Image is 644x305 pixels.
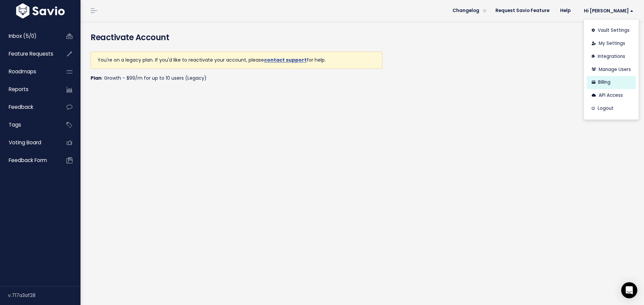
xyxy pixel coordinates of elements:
div: Hi [PERSON_NAME] [584,20,639,120]
a: Feedback [2,99,56,115]
div: You're on a legacy plan. If you'd like to reactivate your account, please for help. [91,52,382,69]
a: Voting Board [2,135,56,150]
a: contact support [264,57,307,63]
span: Feedback [9,103,33,110]
a: Request Savio Feature [490,6,555,16]
a: My Settings [587,37,636,50]
a: Feature Requests [2,46,56,62]
a: Logout [587,102,636,115]
span: Reports [9,86,29,93]
a: Vault Settings [587,24,636,37]
span: Hi [PERSON_NAME] [584,8,633,13]
h4: Reactivate Account [91,31,634,44]
a: Inbox (5/0) [2,28,56,44]
div: v.717a3af28 [8,287,80,304]
div: Open Intercom Messenger [621,282,637,298]
span: Feature Requests [9,50,53,57]
a: Roadmaps [2,64,56,79]
a: Billing [587,76,636,89]
a: Feedback form [2,153,56,168]
span: Tags [9,121,21,128]
span: Inbox (5/0) [9,32,37,40]
a: Tags [2,117,56,133]
a: Help [555,6,576,16]
a: Hi [PERSON_NAME] [576,6,639,16]
a: Reports [2,82,56,97]
span: Voting Board [9,139,41,146]
img: logo-white.9d6f32f41409.svg [14,3,66,18]
span: Changelog [452,8,479,13]
strong: Plan [91,75,102,81]
span: Roadmaps [9,68,36,75]
a: Manage Users [587,63,636,76]
a: API Access [587,89,636,102]
p: : Growth - $99/m for up to 10 users (Legacy) [91,74,382,82]
span: Feedback form [9,157,47,164]
a: Integrations [587,50,636,63]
